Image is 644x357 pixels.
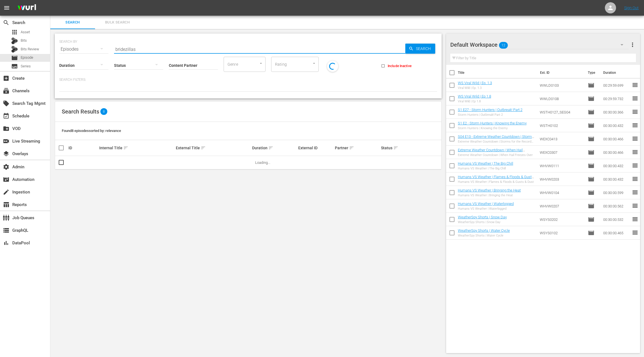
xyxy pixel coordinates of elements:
[632,189,638,196] span: reorder
[458,108,522,112] a: S1 E27 - Storm Hunters | Outbreak! Part 2
[632,108,638,115] span: reorder
[11,46,18,53] div: Bits Review
[588,136,595,142] span: Episode
[588,162,595,169] span: Episode
[601,132,632,146] td: 00:30:00.466
[3,19,10,26] span: Search
[624,6,639,10] a: Sign Out
[588,109,595,115] span: Episode
[3,227,10,234] span: GraphQL
[538,226,586,240] td: WSYS0102
[11,37,18,44] div: Bits
[458,161,513,166] a: Humans VS Weather | The Big Chill
[588,230,595,236] span: Episode
[68,146,98,150] div: ID
[632,95,638,102] span: reorder
[388,63,411,68] span: Include Inactive
[458,100,491,103] div: Viral Wild | Ep 1.8
[601,226,632,240] td: 00:30:00.465
[601,186,632,199] td: 00:30:00.599
[629,41,636,48] span: more_vert
[405,44,435,54] button: Search
[21,38,27,43] span: Bits
[3,150,10,157] span: Overlays
[632,149,638,155] span: reorder
[601,105,632,119] td: 00:30:00.366
[258,61,264,66] button: Open
[123,145,128,150] span: sort
[3,164,10,170] span: Admin
[458,234,510,237] div: WeatherSpy Shorts | Water Cycle
[632,82,638,88] span: reorder
[538,132,586,146] td: WEXC0413
[458,180,535,184] div: Humans VS Weather | Flames & Floods & Gusts & Dust
[601,146,632,159] td: 00:30:00.466
[601,92,632,105] td: 00:29:59.732
[59,41,108,57] div: Episodes
[632,135,638,142] span: reorder
[3,4,10,11] span: menu
[21,46,39,52] span: Bits Review
[601,199,632,213] td: 00:30:00.562
[538,199,586,213] td: WHVW0207
[100,108,107,115] span: 8
[393,145,398,150] span: sort
[458,126,527,130] div: Storm Hunters | Knowing the Enemy
[11,29,18,36] span: Asset
[99,145,174,151] div: Internal Title
[349,145,354,150] span: sort
[3,88,10,94] span: Channels
[538,159,586,172] td: WHVW0111
[381,145,410,151] div: Status
[601,79,632,92] td: 00:29:59.699
[255,160,270,165] span: Loading...
[62,108,99,115] span: Search Results
[601,213,632,226] td: 00:30:00.532
[62,129,121,133] span: Found 8 episodes sorted by: relevance
[3,125,10,132] span: VOD
[458,113,522,117] div: Storm Hunters | Outbreak! Part 2
[632,162,638,169] span: reorder
[458,188,521,192] a: Humans VS Weather | Bringing the Heat
[588,176,595,183] span: Episode
[588,149,595,156] span: Episode
[458,228,510,233] a: WeatherSpy Shorts | Water Cycle
[54,19,92,26] span: Search
[601,159,632,172] td: 00:30:00.432
[13,1,40,15] img: ans4CAIJ8jUAAAAAAAAAAAAAAAAAAAAAAAAgQb4GAAAAAAAAAAAAAAAAAAAAAAAAJMjXAAAAAAAAAAAAAAAAAAAAAAAAgAT5G...
[11,63,18,70] span: Series
[3,214,10,221] span: Job Queues
[538,92,586,105] td: WWLD0108
[414,44,435,54] span: Search
[201,145,206,150] span: sort
[268,145,273,150] span: sort
[588,203,595,209] span: Episode
[3,176,10,183] span: Automation
[458,167,513,170] div: Humans VS Weather | The Big Chill
[335,145,379,151] div: Partner
[11,55,18,61] span: Episode
[450,37,629,53] div: Default Workspace
[21,63,31,69] span: Series
[458,175,534,183] a: Humans VS Weather | Flames & Floods & Gusts & Dust
[499,39,508,51] span: 12
[458,134,534,143] a: S04 E13 - Extreme Weather Countdown | Storms for the Record Books
[588,216,595,223] span: Episode
[3,75,10,82] span: Create
[632,229,638,236] span: reorder
[458,220,507,224] div: WeatherSpy Shorts | Snow Day
[3,138,10,145] span: Live Streaming
[601,172,632,186] td: 00:30:00.432
[458,193,521,197] div: Humans VS Weather | Bringing the Heat
[3,201,10,208] span: Reports
[538,79,586,92] td: WWLD0103
[3,113,10,119] span: Schedule
[252,145,296,151] div: Duration
[538,146,586,159] td: WEXC0307
[584,65,600,81] th: Type
[537,65,584,81] th: Ext. ID
[458,65,537,81] th: Title
[538,105,586,119] td: WSTH0127_SEG04
[311,61,317,66] button: Open
[632,176,638,182] span: reorder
